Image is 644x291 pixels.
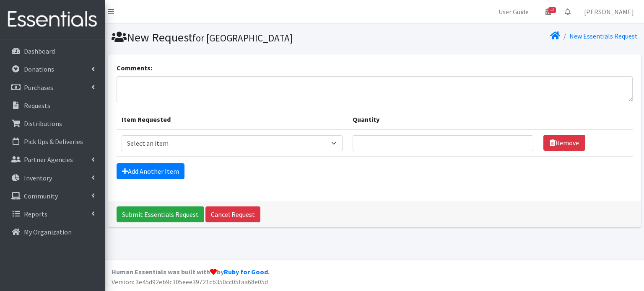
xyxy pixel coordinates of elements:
[543,135,585,151] a: Remove
[3,133,101,150] a: Pick Ups & Deliveries
[24,47,55,55] p: Dashboard
[3,43,101,59] a: Dashboard
[24,83,53,92] p: Purchases
[548,7,556,13] span: 13
[539,3,558,20] a: 13
[117,206,204,222] input: Submit Essentials Request
[192,32,293,44] small: for [GEOGRAPHIC_DATA]
[117,109,348,130] th: Item Requested
[117,163,184,179] a: Add Another Item
[577,3,641,20] a: [PERSON_NAME]
[3,188,101,204] a: Community
[3,170,101,186] a: Inventory
[224,268,268,276] a: Ruby for Good
[112,30,371,45] h1: New Request
[3,151,101,168] a: Partner Agencies
[112,268,270,276] strong: Human Essentials was built with by .
[112,278,268,286] span: Version: 3e45d92eb9c305eee39721cb350cc05faa68e05d
[3,115,101,132] a: Distributions
[3,5,101,33] img: HumanEssentials
[569,32,638,40] a: New Essentials Request
[24,228,72,236] p: My Organization
[24,155,73,164] p: Partner Agencies
[24,210,47,218] p: Reports
[205,206,260,222] a: Cancel Request
[3,224,101,240] a: My Organization
[3,97,101,114] a: Requests
[24,174,52,182] p: Inventory
[24,65,54,73] p: Donations
[3,206,101,222] a: Reports
[492,3,535,20] a: User Guide
[3,79,101,96] a: Purchases
[3,61,101,77] a: Donations
[24,101,50,110] p: Requests
[117,63,152,73] label: Comments:
[24,137,83,146] p: Pick Ups & Deliveries
[348,109,538,130] th: Quantity
[24,192,58,200] p: Community
[24,119,62,128] p: Distributions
